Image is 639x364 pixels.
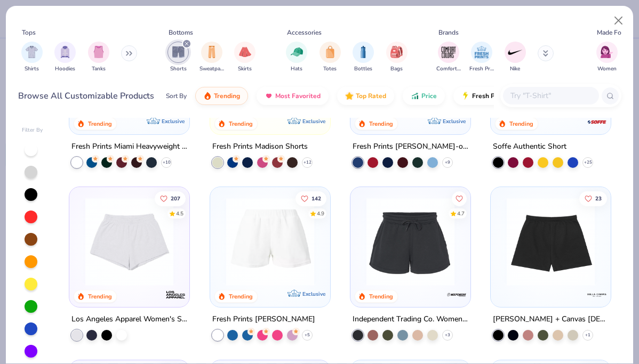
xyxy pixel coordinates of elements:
img: Skirts Image [239,46,251,58]
button: filter button [436,42,461,73]
span: Totes [323,65,337,73]
button: Like [295,191,326,206]
img: Los Angeles Apparel logo [165,284,187,305]
div: filter for Nike [505,42,526,73]
span: Hoodies [55,65,75,73]
img: Bottles Image [357,46,369,58]
img: trending.gif [203,92,212,100]
div: filter for Comfort Colors [436,42,461,73]
div: Fresh Prints [PERSON_NAME] [212,313,315,326]
img: flash.gif [461,92,470,100]
span: 142 [311,196,321,201]
span: Skirts [238,65,252,73]
img: most_fav.gif [265,92,273,100]
span: Top Rated [356,92,386,100]
button: filter button [199,42,224,73]
div: Made For [597,28,624,37]
img: e03c1d32-1478-43eb-b197-8e0c1ae2b0d4 [221,198,319,286]
img: Totes Image [324,46,336,58]
img: 68e33756-6d31-4a7b-8296-df720c8ede74 [460,198,558,286]
img: Shorts Image [172,46,185,58]
img: Fresh Prints Image [474,44,490,60]
span: Bottles [354,65,372,73]
span: Fresh Prints Flash [472,92,527,100]
img: Nike Image [507,44,523,60]
div: Tops [22,28,36,37]
img: d7c09eb8-b573-4a70-8e54-300b8a580557 [361,198,460,286]
div: 4.9 [316,210,324,218]
button: Like [452,191,467,206]
span: Nike [510,65,520,73]
button: Like [579,191,607,206]
button: filter button [505,42,526,73]
button: filter button [469,42,494,73]
div: filter for Bottles [353,42,374,73]
div: Fresh Prints [PERSON_NAME]-over Lounge Shorts [353,140,468,153]
div: filter for Totes [319,42,341,73]
img: TopRated.gif [345,92,354,100]
img: Independent Trading Co. logo [446,284,467,305]
div: Browse All Customizable Products [18,90,154,102]
span: + 3 [445,332,450,338]
div: filter for Fresh Prints [469,42,494,73]
span: Exclusive [162,118,185,125]
button: Top Rated [337,87,394,105]
img: 3ca48a71-abb5-40b7-a22d-da7277df8024 [501,198,600,286]
button: Close [609,11,629,31]
div: Soffe Authentic Short [493,140,566,153]
img: Tanks Image [93,46,105,58]
img: Comfort Colors Image [441,44,457,60]
div: Independent Trading Co. Women’s Lightweight [US_STATE] Wave Wash Sweatshorts [353,313,468,326]
button: Fresh Prints Flash [453,87,577,105]
span: + 25 [584,159,592,166]
button: filter button [596,42,618,73]
button: filter button [353,42,374,73]
button: filter button [21,42,43,73]
div: filter for Women [596,42,618,73]
div: filter for Bags [386,42,408,73]
div: Los Angeles Apparel Women's Shorts [71,313,187,326]
span: Shirts [25,65,39,73]
span: Sweatpants [199,65,224,73]
img: Women Image [601,46,613,58]
span: + 1 [585,332,590,338]
span: Comfort Colors [436,65,461,73]
span: + 12 [303,159,311,166]
button: Most Favorited [257,87,329,105]
span: Women [597,65,617,73]
img: Sweatpants Image [206,46,218,58]
div: Filter By [22,126,43,134]
span: Exclusive [302,118,325,125]
span: Bags [390,65,403,73]
img: Hats Image [291,46,303,58]
div: Fresh Prints Miami Heavyweight Shorts [71,140,187,153]
button: filter button [167,42,189,73]
span: 207 [171,196,180,201]
span: Price [421,92,437,100]
div: filter for Hoodies [54,42,76,73]
span: + 10 [163,159,171,166]
button: Like [155,191,186,206]
div: filter for Shorts [167,42,189,73]
img: Soffe logo [586,111,608,133]
div: filter for Skirts [234,42,255,73]
span: Shorts [170,65,187,73]
div: Fresh Prints Madison Shorts [212,140,308,153]
span: + 9 [445,159,450,166]
div: 4.7 [457,210,465,218]
button: Trending [195,87,248,105]
img: Bags Image [390,46,402,58]
img: Shirts Image [26,46,38,58]
div: Accessories [287,28,322,37]
img: 0f9e37c5-2c60-4d00-8ff5-71159717a189 [80,198,179,286]
button: filter button [386,42,408,73]
span: Exclusive [443,118,466,125]
span: Fresh Prints [469,65,494,73]
span: Trending [214,92,240,100]
img: Hoodies Image [59,46,71,58]
button: Price [403,87,445,105]
img: c46356ad-0196-4bd7-8412-64514407ba13 [319,198,418,286]
div: filter for Sweatpants [199,42,224,73]
span: Exclusive [302,290,325,297]
span: + 5 [305,332,310,338]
